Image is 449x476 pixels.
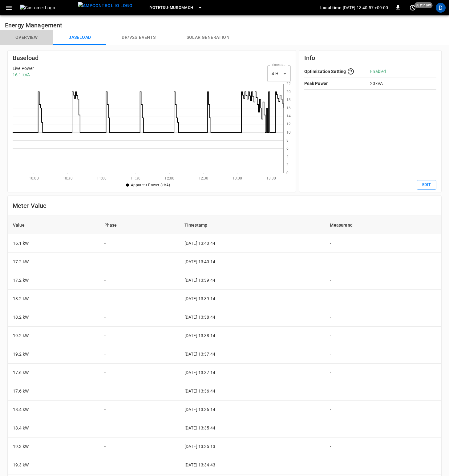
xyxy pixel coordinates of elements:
td: [DATE] 13:36:14 [180,401,325,419]
td: - [99,419,180,438]
button: Iyotetsu-Muromachi [146,2,205,14]
td: - [99,456,180,474]
th: Phase [99,216,180,234]
td: 19.3 kW [8,438,99,456]
text: 10:00 [29,176,39,180]
td: - [325,364,441,382]
div: profile-icon [436,3,446,13]
td: [DATE] 13:38:44 [180,308,325,327]
td: - [325,327,441,345]
p: Optimization Setting [304,68,346,75]
text: 20 [286,90,291,94]
td: - [99,271,180,290]
td: - [99,234,180,253]
h6: Baseload [13,53,291,63]
td: - [99,401,180,419]
text: 8 [286,138,289,143]
td: - [99,345,180,364]
td: - [325,345,441,364]
p: 16.1 kVA [13,72,34,78]
button: set refresh interval [408,3,418,13]
text: 18 [286,98,291,102]
text: 14 [286,114,291,118]
button: Dr/V2G events [106,30,171,45]
td: [DATE] 13:35:44 [180,419,325,438]
p: [DATE] 13:40:57 +09:00 [343,5,388,11]
td: - [99,364,180,382]
text: 11:00 [97,176,107,180]
text: 4 [286,155,289,159]
text: 13:30 [266,176,276,180]
th: Timestamp [180,216,325,234]
label: Time Range [272,63,287,67]
text: 12:00 [164,176,174,180]
td: - [325,456,441,474]
text: 11:30 [131,176,140,180]
td: [DATE] 13:40:14 [180,253,325,271]
div: 4 H [267,65,290,82]
td: 17.6 kW [8,382,99,401]
button: Edit [417,180,436,190]
td: [DATE] 13:37:44 [180,345,325,364]
td: 18.4 kW [8,401,99,419]
text: 12:30 [199,176,208,180]
td: - [325,401,441,419]
td: [DATE] 13:36:44 [180,382,325,401]
p: Enabled [370,68,436,75]
td: 17.2 kW [8,271,99,290]
text: 6 [286,147,289,151]
td: - [325,290,441,308]
button: Baseload [53,30,106,45]
th: Value [8,216,99,234]
text: 12 [286,122,291,126]
img: ampcontrol.io logo [78,2,132,10]
td: [DATE] 13:37:14 [180,364,325,382]
p: 20 kVA [370,80,436,87]
td: [DATE] 13:34:43 [180,456,325,474]
td: - [325,271,441,290]
td: [DATE] 13:39:44 [180,271,325,290]
td: - [325,308,441,327]
td: [DATE] 13:35:13 [180,438,325,456]
th: Measurand [325,216,441,234]
img: Customer Logo [20,5,75,11]
td: 19.2 kW [8,327,99,345]
td: 17.6 kW [8,364,99,382]
text: 2 [286,163,289,167]
td: 18.4 kW [8,419,99,438]
h6: Info [304,53,436,63]
td: [DATE] 13:40:44 [180,234,325,253]
td: [DATE] 13:38:14 [180,327,325,345]
p: Local time [320,5,342,11]
td: 19.2 kW [8,345,99,364]
td: - [99,382,180,401]
td: - [99,290,180,308]
td: - [325,234,441,253]
text: 16 [286,106,291,110]
p: Peak Power [304,80,370,87]
td: - [325,253,441,271]
text: 13:00 [233,176,242,180]
td: [DATE] 13:39:14 [180,290,325,308]
td: - [99,327,180,345]
span: Iyotetsu-Muromachi [148,4,195,11]
td: - [99,308,180,327]
td: 18.2 kW [8,308,99,327]
td: - [99,253,180,271]
td: - [99,438,180,456]
td: - [325,419,441,438]
td: 18.2 kW [8,290,99,308]
text: 10:30 [63,176,73,180]
td: 17.2 kW [8,253,99,271]
p: Live Power [13,65,34,72]
text: 22 [286,82,291,86]
span: just now [415,2,433,8]
text: 0 [286,171,289,175]
td: - [325,382,441,401]
button: Solar generation [171,30,245,45]
td: - [325,438,441,456]
h6: Meter Value [13,201,436,211]
td: 16.1 kW [8,234,99,253]
span: Apparent Power (kVA) [131,183,170,187]
text: 10 [286,130,291,135]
